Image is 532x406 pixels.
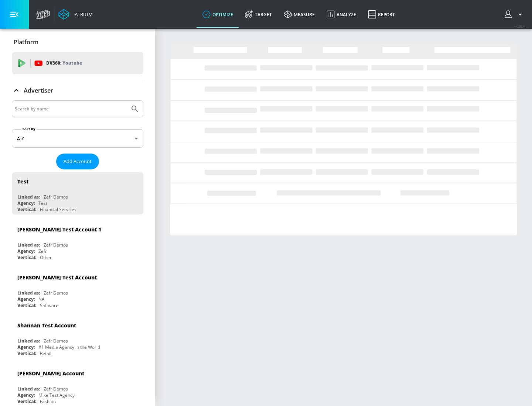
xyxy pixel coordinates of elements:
[38,248,47,254] div: Zefr
[17,254,36,261] div: Vertical:
[17,344,35,350] div: Agency:
[514,24,525,28] span: v 4.25.4
[17,296,35,302] div: Agency:
[40,302,58,309] div: Software
[64,157,92,166] span: Add Account
[62,59,82,67] p: Youtube
[12,172,143,214] div: TestLinked as:Zefr DemosAgency:TestVertical:Financial Services
[21,127,37,131] label: Sort By
[40,398,56,405] div: Fashion
[44,194,68,200] div: Zefr Demos
[38,200,47,206] div: Test
[12,129,143,148] div: A-Z
[17,370,84,377] div: [PERSON_NAME] Account
[44,386,68,392] div: Zefr Demos
[24,86,53,94] p: Advertiser
[58,9,93,20] a: Atrium
[12,80,143,101] div: Advertiser
[17,398,36,405] div: Vertical:
[239,1,278,28] a: Target
[40,206,76,213] div: Financial Services
[15,104,127,114] input: Search by name
[17,242,40,248] div: Linked as:
[17,392,35,398] div: Agency:
[362,1,401,28] a: Report
[17,178,28,185] div: Test
[14,38,38,46] p: Platform
[17,338,40,344] div: Linked as:
[56,154,99,169] button: Add Account
[44,338,68,344] div: Zefr Demos
[12,316,143,358] div: Shannan Test AccountLinked as:Zefr DemosAgency:#1 Media Agency in the WorldVertical:Retail
[12,268,143,310] div: [PERSON_NAME] Test AccountLinked as:Zefr DemosAgency:NAVertical:Software
[12,52,143,74] div: DV360: Youtube
[278,1,321,28] a: measure
[38,296,45,302] div: NA
[17,302,36,309] div: Vertical:
[17,248,35,254] div: Agency:
[17,200,35,206] div: Agency:
[38,344,100,350] div: #1 Media Agency in the World
[17,206,36,213] div: Vertical:
[72,11,93,18] div: Atrium
[12,220,143,262] div: [PERSON_NAME] Test Account 1Linked as:Zefr DemosAgency:ZefrVertical:Other
[46,59,82,67] p: DV360:
[17,350,36,357] div: Vertical:
[44,290,68,296] div: Zefr Demos
[17,226,101,233] div: [PERSON_NAME] Test Account 1
[40,254,52,261] div: Other
[17,194,40,200] div: Linked as:
[17,386,40,392] div: Linked as:
[17,290,40,296] div: Linked as:
[12,32,143,52] div: Platform
[197,1,239,28] a: optimize
[40,350,51,357] div: Retail
[38,392,75,398] div: Mike Test Agency
[44,242,68,248] div: Zefr Demos
[321,1,362,28] a: Analyze
[17,322,76,329] div: Shannan Test Account
[17,274,97,281] div: [PERSON_NAME] Test Account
